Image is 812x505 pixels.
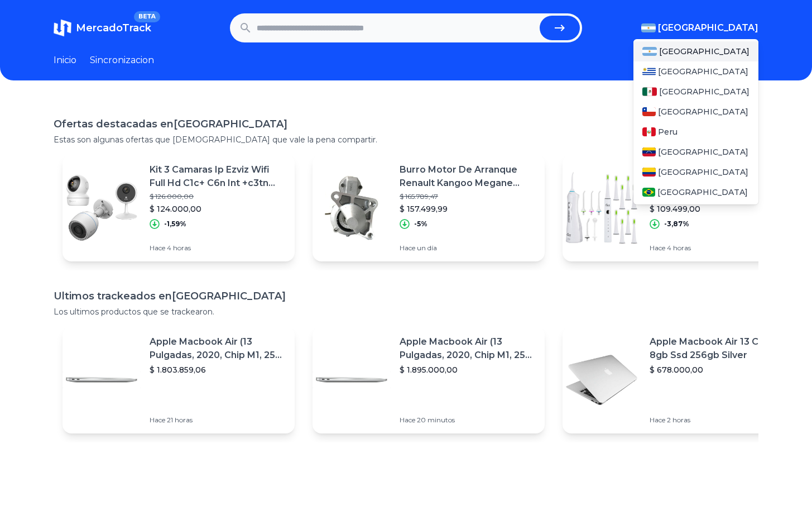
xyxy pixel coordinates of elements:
[400,163,536,190] p: Burro Motor De Arranque Renault Kangoo Megane Scenic Clio 1.6 16v K4m
[563,326,795,433] a: Featured imageApple Macbook Air 13 Core I5 8gb Ssd 256gb Silver$ 678.000,00Hace 2 horas
[164,220,186,228] p: -1,59%
[63,326,295,433] a: Featured imageApple Macbook Air (13 Pulgadas, 2020, Chip M1, 256 Gb De Ssd, 8 Gb De Ram) - Plata$...
[313,341,391,419] img: Featured image
[150,364,286,375] p: $ 1.803.859,06
[54,116,758,132] h1: Ofertas destacadas en [GEOGRAPHIC_DATA]
[642,168,656,177] img: Colombia
[400,335,536,362] p: Apple Macbook Air (13 Pulgadas, 2020, Chip M1, 256 Gb De Ssd, 8 Gb De Ram) - Plata
[650,244,786,252] p: Hace 4 horas
[659,86,749,97] span: [GEOGRAPHIC_DATA]
[633,142,758,162] a: Venezuela[GEOGRAPHIC_DATA]
[658,66,748,77] span: [GEOGRAPHIC_DATA]
[134,11,160,22] span: BETA
[400,416,536,425] p: Hace 20 minutos
[650,364,786,375] p: $ 678.000,00
[563,154,795,261] a: Featured imageCepillo Dental Eléctrico+irrigador Bucal Inalambrico Gadnic$ 113.904,00$ 109.499,00...
[633,61,758,82] a: Uruguay[GEOGRAPHIC_DATA]
[90,54,154,67] a: Sincronizacion
[650,416,786,425] p: Hace 2 horas
[664,220,689,228] p: -3,87%
[313,169,391,247] img: Featured image
[659,46,749,57] span: [GEOGRAPHIC_DATA]
[641,21,758,35] button: [GEOGRAPHIC_DATA]
[76,22,151,34] span: MercadoTrack
[54,19,151,37] a: MercadoTrackBETA
[150,335,286,362] p: Apple Macbook Air (13 Pulgadas, 2020, Chip M1, 256 Gb De Ssd, 8 Gb De Ram) - Plata
[642,188,655,197] img: Brasil
[563,169,641,247] img: Featured image
[633,102,758,122] a: Chile[GEOGRAPHIC_DATA]
[633,122,758,142] a: PeruPeru
[400,244,536,252] p: Hace un día
[150,203,286,215] p: $ 124.000,00
[150,192,286,201] p: $ 126.000,00
[400,364,536,375] p: $ 1.895.000,00
[563,341,641,419] img: Featured image
[150,416,286,425] p: Hace 21 horas
[54,54,76,67] a: Inicio
[63,154,295,261] a: Featured imageKit 3 Camaras Ip Ezviz Wifi Full Hd C1c+ C6n Int +c3tn Exter$ 126.000,00$ 124.000,0...
[658,166,748,178] span: [GEOGRAPHIC_DATA]
[658,126,678,137] span: Peru
[657,187,748,198] span: [GEOGRAPHIC_DATA]
[633,41,758,61] a: Argentina[GEOGRAPHIC_DATA]
[414,220,427,228] p: -5%
[650,203,786,215] p: $ 109.499,00
[633,82,758,102] a: Mexico[GEOGRAPHIC_DATA]
[642,47,657,56] img: Argentina
[658,106,748,117] span: [GEOGRAPHIC_DATA]
[150,163,286,190] p: Kit 3 Camaras Ip Ezviz Wifi Full Hd C1c+ C6n Int +c3tn Exter
[63,169,141,247] img: Featured image
[641,23,656,32] img: Argentina
[54,306,758,317] p: Los ultimos productos que se trackearon.
[633,162,758,182] a: Colombia[GEOGRAPHIC_DATA]
[400,192,536,201] p: $ 165.789,47
[54,134,758,145] p: Estas son algunas ofertas que [DEMOGRAPHIC_DATA] que vale la pena compartir.
[642,107,656,116] img: Chile
[633,182,758,202] a: Brasil[GEOGRAPHIC_DATA]
[650,335,786,362] p: Apple Macbook Air 13 Core I5 8gb Ssd 256gb Silver
[642,147,656,156] img: Venezuela
[150,244,286,252] p: Hace 4 horas
[63,341,141,419] img: Featured image
[400,203,536,215] p: $ 157.499,99
[658,21,758,35] span: [GEOGRAPHIC_DATA]
[658,146,748,158] span: [GEOGRAPHIC_DATA]
[54,288,758,304] h1: Ultimos trackeados en [GEOGRAPHIC_DATA]
[642,127,656,136] img: Peru
[313,326,545,433] a: Featured imageApple Macbook Air (13 Pulgadas, 2020, Chip M1, 256 Gb De Ssd, 8 Gb De Ram) - Plata$...
[54,19,71,37] img: MercadoTrack
[642,87,657,96] img: Mexico
[313,154,545,261] a: Featured imageBurro Motor De Arranque Renault Kangoo Megane Scenic Clio 1.6 16v K4m$ 165.789,47$ ...
[642,67,656,76] img: Uruguay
